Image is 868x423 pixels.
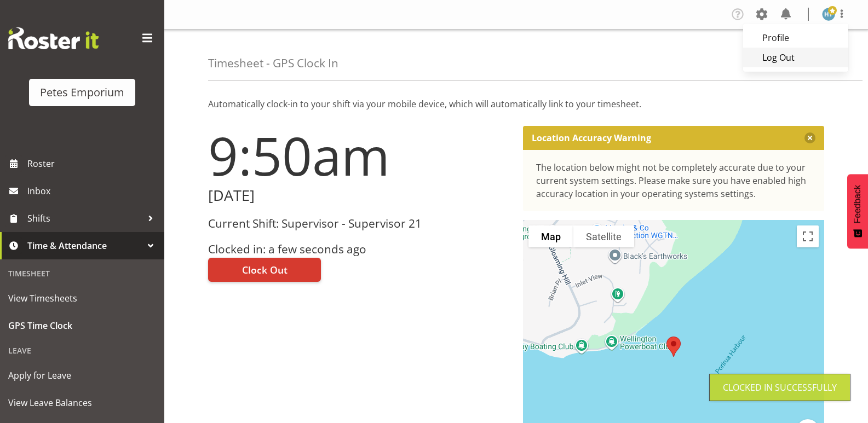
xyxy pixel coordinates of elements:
[27,155,159,172] span: Roster
[8,395,156,411] span: View Leave Balances
[532,132,651,143] p: Location Accuracy Warning
[208,258,321,282] button: Clock Out
[208,217,510,230] h3: Current Shift: Supervisor - Supervisor 21
[573,225,634,247] button: Show satellite imagery
[804,132,815,143] button: Close message
[40,84,124,101] div: Petes Emporium
[743,48,848,67] a: Log Out
[743,28,848,48] a: Profile
[853,185,863,223] span: Feedback
[27,210,142,227] span: Shifts
[27,183,159,199] span: Inbox
[208,187,510,204] h2: [DATE]
[8,290,156,306] span: View Timesheets
[3,262,162,285] div: Timesheet
[3,339,162,362] div: Leave
[3,312,162,339] a: GPS Time Clock
[822,8,835,21] img: helena-tomlin701.jpg
[208,57,338,69] h4: Timesheet - GPS Clock In
[8,27,99,49] img: Rosterit website logo
[208,97,824,111] p: Automatically clock-in to your shift via your mobile device, which will automatically link to you...
[8,367,156,384] span: Apply for Leave
[536,161,812,200] div: The location below might not be completely accurate due to your current system settings. Please m...
[3,362,162,389] a: Apply for Leave
[528,225,573,247] button: Show street map
[27,237,142,254] span: Time & Attendance
[242,263,288,277] span: Clock Out
[847,174,868,248] button: Feedback - Show survey
[208,243,510,256] h3: Clocked in: a few seconds ago
[208,126,510,185] h1: 9:50am
[8,317,156,334] span: GPS Time Clock
[3,285,162,312] a: View Timesheets
[797,225,819,247] button: Toggle fullscreen view
[3,389,162,416] a: View Leave Balances
[723,381,837,394] div: Clocked in Successfully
